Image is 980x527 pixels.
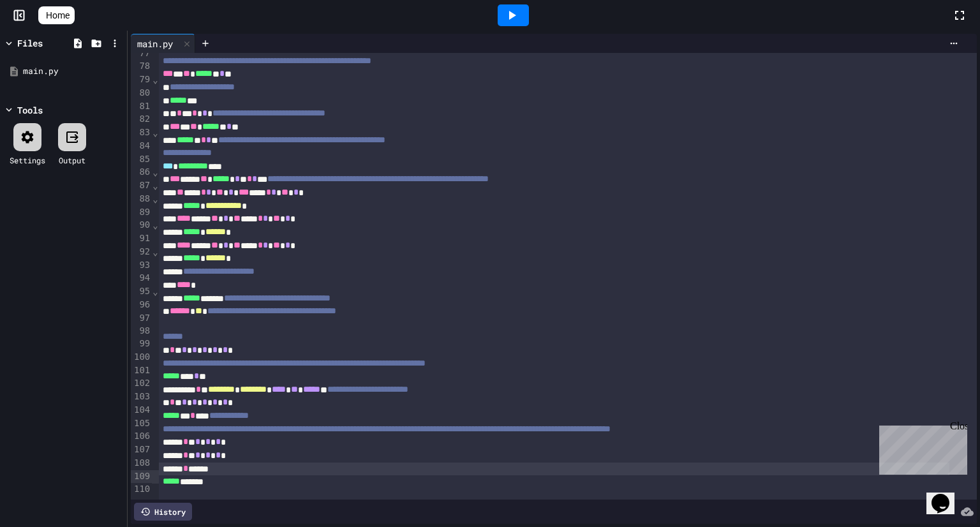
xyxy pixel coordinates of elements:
div: History [134,503,192,521]
div: Chat with us now!Close [5,5,88,81]
div: 81 [131,100,152,114]
div: main.py [131,37,179,50]
div: 106 [131,430,152,443]
div: main.py [131,34,195,53]
div: 93 [131,259,152,272]
iframe: chat widget [926,476,967,514]
div: 100 [131,351,152,364]
div: 78 [131,60,152,73]
div: 87 [131,179,152,193]
div: 98 [131,325,152,338]
div: 80 [131,87,152,100]
iframe: chat widget [874,420,967,475]
span: Fold line [152,181,158,191]
div: 88 [131,193,152,206]
div: 102 [131,377,152,390]
span: Fold line [152,75,158,85]
div: 107 [131,443,152,457]
div: 95 [131,285,152,299]
span: Fold line [152,247,158,257]
span: Fold line [152,194,158,204]
div: 104 [131,404,152,417]
div: 84 [131,140,152,153]
span: Fold line [152,128,158,138]
div: 109 [131,470,152,484]
div: 83 [131,126,152,140]
div: 101 [131,364,152,378]
div: 103 [131,390,152,404]
div: 97 [131,312,152,325]
div: Tools [17,103,43,117]
div: 89 [131,206,152,219]
div: 90 [131,219,152,232]
div: 85 [131,153,152,167]
div: 92 [131,246,152,259]
a: Home [38,6,75,24]
span: Home [46,9,70,22]
div: 82 [131,113,152,126]
div: 79 [131,73,152,87]
div: main.py [23,65,122,78]
div: Settings [10,154,45,166]
span: Fold line [152,286,158,297]
div: 110 [131,483,152,496]
div: 77 [131,47,152,61]
div: Output [59,154,85,166]
span: Fold line [152,167,158,177]
div: 94 [131,272,152,285]
div: 105 [131,417,152,431]
div: 86 [131,166,152,179]
div: Files [17,36,43,50]
div: 96 [131,299,152,312]
div: 99 [131,338,152,351]
div: 91 [131,232,152,246]
div: 108 [131,457,152,470]
span: Fold line [152,220,158,230]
